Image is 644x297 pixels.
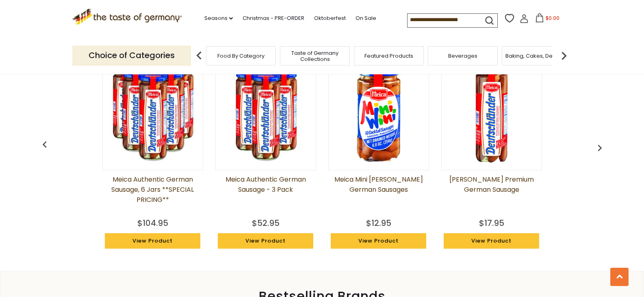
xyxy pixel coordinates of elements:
[216,63,316,163] img: Meica Authentic German Sausage - 3 pack
[364,53,413,59] a: Featured Products
[356,14,376,23] a: On Sale
[479,217,504,229] div: $17.95
[252,217,280,229] div: $52.95
[505,53,568,59] a: Baking, Cakes, Desserts
[546,15,559,22] span: $0.00
[282,50,347,62] a: Taste of Germany Collections
[103,63,203,163] img: Meica Authentic German Sausage, 6 jars **SPECIAL PRICING**
[204,14,233,23] a: Seasons
[366,217,391,229] div: $12.95
[530,13,565,26] button: $0.00
[137,217,168,229] div: $104.95
[102,174,203,215] a: Meica Authentic German Sausage, 6 jars **SPECIAL PRICING**
[105,233,201,249] a: View Product
[215,174,316,215] a: Meica Authentic German Sausage - 3 pack
[442,63,542,163] img: Meica Deutschlander Premium German Sausage
[314,14,346,23] a: Oktoberfest
[593,141,606,154] img: previous arrow
[217,53,265,59] a: Food By Category
[243,14,304,23] a: Christmas - PRE-ORDER
[448,53,477,59] a: Beverages
[556,48,572,64] img: next arrow
[328,174,429,215] a: Meica Mini [PERSON_NAME] German Sausages
[38,138,51,151] img: previous arrow
[441,174,542,215] a: [PERSON_NAME] Premium German Sausage
[218,233,314,249] a: View Product
[331,233,427,249] a: View Product
[444,233,540,249] a: View Product
[191,48,207,64] img: previous arrow
[72,46,191,65] p: Choice of Categories
[329,63,429,163] img: Meica Mini Wini German Sausages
